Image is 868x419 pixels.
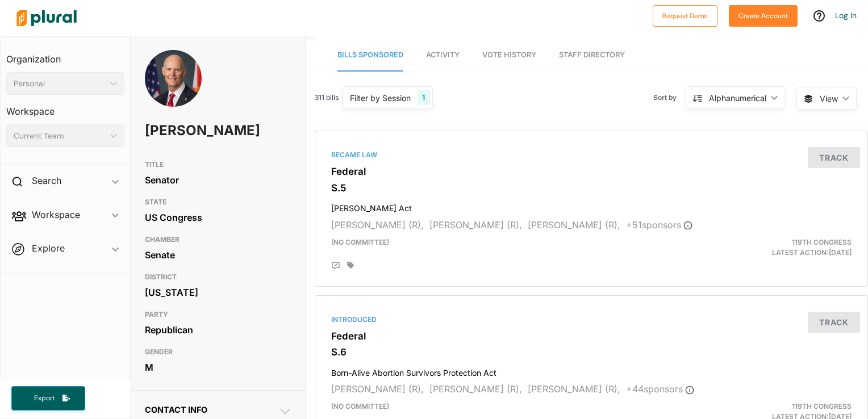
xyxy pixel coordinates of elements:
[145,359,293,376] div: M
[528,219,620,231] span: [PERSON_NAME] (R),
[626,383,694,395] span: + 44 sponsor s
[331,166,852,177] h3: Federal
[11,386,85,410] button: Export
[331,330,852,342] h3: Federal
[145,246,293,263] div: Senate
[482,51,536,59] span: Vote History
[315,93,339,103] span: 311 bills
[331,261,340,270] div: Add Position Statement
[145,158,293,171] h3: TITLE
[681,237,860,258] div: Latest Action: [DATE]
[820,93,838,104] span: View
[145,308,293,321] h3: PARTY
[145,233,293,246] h3: CHAMBER
[145,209,293,226] div: US Congress
[337,51,403,59] span: Bills Sponsored
[14,78,106,90] div: Personal
[792,238,852,246] span: 119th Congress
[331,363,852,378] h4: Born-Alive Abortion Survivors Protection Act
[6,95,124,120] h3: Workspace
[145,345,293,359] h3: GENDER
[14,130,106,142] div: Current Team
[331,315,852,325] div: Introduced
[709,92,766,104] div: Alphanumerical
[528,383,620,395] span: [PERSON_NAME] (R),
[145,405,207,414] span: Contact Info
[337,39,403,72] a: Bills Sponsored
[482,39,536,72] a: Vote History
[145,284,293,301] div: [US_STATE]
[426,51,460,59] span: Activity
[331,150,852,160] div: Became Law
[331,383,424,395] span: [PERSON_NAME] (R),
[145,321,293,338] div: Republican
[653,5,717,27] button: Request Demo
[429,383,522,395] span: [PERSON_NAME] (R),
[626,219,692,231] span: + 51 sponsor s
[145,171,293,188] div: Senator
[331,219,424,231] span: [PERSON_NAME] (R),
[729,9,798,21] a: Create Account
[145,195,293,209] h3: STATE
[145,114,233,148] h1: [PERSON_NAME]
[808,312,860,333] button: Track
[792,402,852,410] span: 119th Congress
[808,147,860,168] button: Track
[350,92,411,104] div: Filter by Session
[835,10,857,20] a: Log In
[323,237,681,258] div: (no committee)
[331,182,852,194] h3: S.5
[32,174,61,187] h2: Search
[6,43,124,68] h3: Organization
[426,39,460,72] a: Activity
[729,5,798,27] button: Create Account
[429,219,522,231] span: [PERSON_NAME] (R),
[653,93,686,103] span: Sort by
[26,393,62,403] span: Export
[653,9,717,21] a: Request Demo
[145,50,202,119] img: Headshot of Rick Scott
[418,90,429,105] div: 1
[347,261,354,269] div: Add tags
[145,270,293,284] h3: DISTRICT
[331,198,852,213] h4: [PERSON_NAME] Act
[559,39,625,72] a: Staff Directory
[331,346,852,358] h3: S.6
